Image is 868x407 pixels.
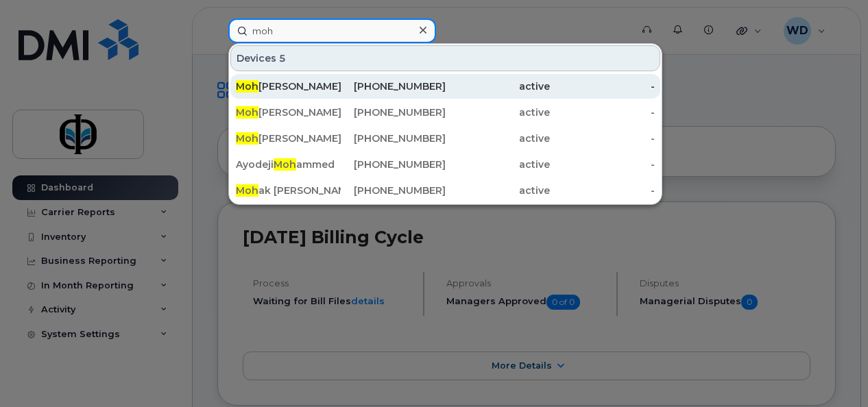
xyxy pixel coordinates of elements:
div: active [446,79,551,93]
span: Moh [236,106,258,119]
div: [PHONE_NUMBER] [341,79,446,93]
div: ak [PERSON_NAME] [236,184,341,197]
div: - [550,106,655,119]
div: active [446,132,551,145]
div: active [446,106,551,119]
div: [PHONE_NUMBER] [341,158,446,171]
a: AyodejiMohammed[PHONE_NUMBER]active- [230,152,660,177]
div: [PERSON_NAME] [236,132,341,145]
div: Devices [230,45,660,71]
div: active [446,184,551,197]
div: - [550,132,655,145]
span: 5 [279,51,286,65]
div: [PHONE_NUMBER] [341,184,446,197]
a: Moh[PERSON_NAME][PHONE_NUMBER]active- [230,100,660,125]
a: Moh[PERSON_NAME][PHONE_NUMBER]active- [230,74,660,99]
div: - [550,79,655,93]
div: [PERSON_NAME] [236,79,341,93]
span: Moh [236,80,258,92]
div: Ayodeji ammed [236,158,341,171]
div: [PHONE_NUMBER] [341,132,446,145]
span: Moh [236,184,258,197]
div: - [550,158,655,171]
span: Moh [274,158,296,171]
div: [PERSON_NAME] [236,106,341,119]
a: Moh[PERSON_NAME][PHONE_NUMBER]active- [230,126,660,151]
div: [PHONE_NUMBER] [341,106,446,119]
div: - [550,184,655,197]
a: Mohak [PERSON_NAME][PHONE_NUMBER]active- [230,178,660,203]
span: Moh [236,132,258,145]
div: active [446,158,551,171]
